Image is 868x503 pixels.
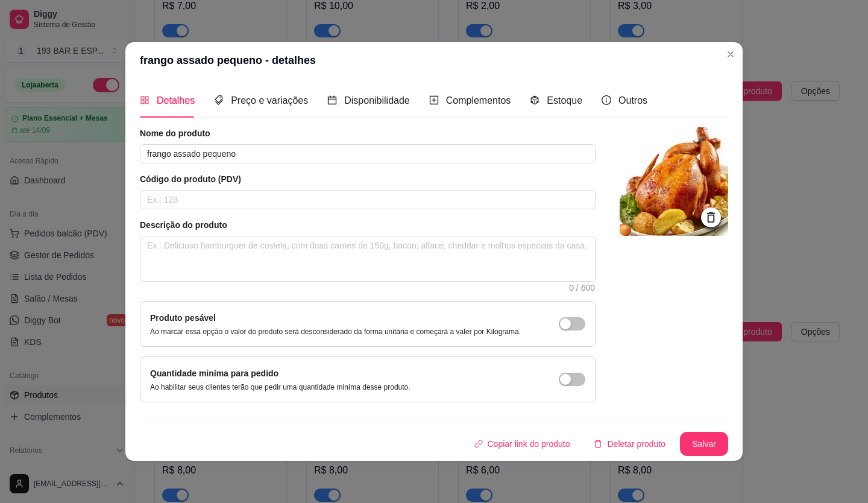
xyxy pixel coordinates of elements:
span: Complementos [446,95,511,106]
span: delete [594,440,602,448]
article: Descrição do produto [140,219,596,231]
span: Outros [618,95,647,106]
span: Disponibilidade [344,95,410,106]
img: logo da loja [620,127,728,236]
input: Ex.: 123 [140,190,596,209]
span: appstore [140,95,149,105]
header: frango assado pequeno - detalhes [125,42,743,78]
button: Salvar [680,432,728,456]
span: calendar [327,95,337,105]
span: Estoque [547,95,582,106]
span: code-sandbox [530,95,539,105]
label: Quantidade miníma para pedido [150,369,278,378]
span: info-circle [602,95,611,105]
span: Preço e variações [231,95,308,106]
span: Detalhes [157,95,195,106]
span: plus-square [429,95,439,105]
p: Ao marcar essa opção o valor do produto será desconsiderado da forma unitária e começará a valer ... [150,327,521,337]
button: Close [721,45,740,64]
button: deleteDeletar produto [584,432,675,456]
button: Copiar link do produto [465,432,580,456]
input: Ex.: Hamburguer de costela [140,144,596,163]
label: Produto pesável [150,313,216,323]
p: Ao habilitar seus clientes terão que pedir uma quantidade miníma desse produto. [150,382,410,392]
span: tags [214,95,224,105]
article: Código do produto (PDV) [140,173,596,185]
article: Nome do produto [140,127,596,139]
